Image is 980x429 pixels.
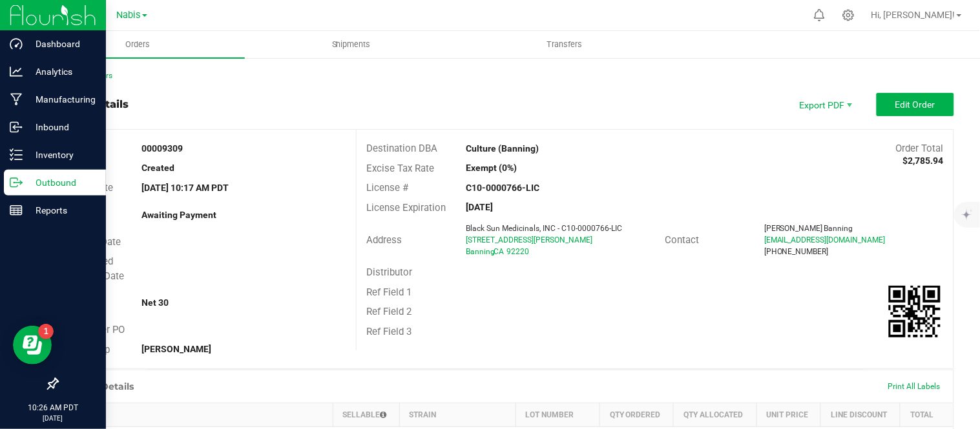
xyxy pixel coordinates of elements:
[13,326,52,364] iframe: Resource center
[466,143,539,154] strong: Culture (Banning)
[366,234,402,246] span: Address
[458,31,672,58] a: Transfers
[824,224,853,233] span: Banning
[58,403,333,427] th: Item
[494,247,504,256] span: CA
[23,119,100,135] p: Inbound
[764,235,886,244] span: [EMAIL_ADDRESS][DOMAIN_NAME]
[366,182,408,194] span: License #
[903,155,944,166] strong: $2,785.94
[366,143,437,154] span: Destination DBA
[23,203,100,218] p: Reports
[23,64,100,79] p: Analytics
[10,204,23,217] inline-svg: Reports
[10,176,23,189] inline-svg: Outbound
[466,163,517,173] strong: Exempt (0%)
[23,147,100,163] p: Inventory
[889,286,941,337] qrcode: 00009309
[821,403,901,427] th: Line Discount
[599,403,674,427] th: Qty Ordered
[896,143,944,154] span: Order Total
[6,402,100,414] p: 10:26 AM PDT
[117,10,141,21] span: Nabis
[10,65,23,78] inline-svg: Analytics
[10,121,23,134] inline-svg: Inbound
[764,224,823,233] span: [PERSON_NAME]
[901,403,954,427] th: Total
[245,31,459,58] a: Shipments
[506,247,529,256] span: 92220
[142,163,175,173] strong: Created
[764,247,829,256] span: [PHONE_NUMBER]
[142,297,169,308] strong: Net 30
[466,202,493,212] strong: [DATE]
[366,326,412,337] span: Ref Field 3
[366,306,412,317] span: Ref Field 2
[366,163,434,174] span: Excise Tax Rate
[333,403,399,427] th: Sellable
[877,93,954,116] button: Edit Order
[399,403,516,427] th: Strain
[23,175,100,190] p: Outbound
[366,266,412,278] span: Distributor
[756,403,821,427] th: Unit Price
[10,37,23,50] inline-svg: Dashboard
[871,10,955,20] span: Hi, [PERSON_NAME]!
[889,286,941,337] img: Scan me!
[466,247,495,256] span: Banning
[108,39,167,50] span: Orders
[315,39,388,50] span: Shipments
[665,234,699,246] span: Contact
[366,202,446,214] span: License Expiration
[516,403,599,427] th: Lot Number
[895,99,935,110] span: Edit Order
[142,344,212,354] strong: [PERSON_NAME]
[466,183,539,193] strong: C10-0000766-LIC
[38,324,54,339] iframe: Resource center unread badge
[10,148,23,161] inline-svg: Inventory
[674,403,756,427] th: Qty Allocated
[888,382,941,391] span: Print All Labels
[492,247,494,256] span: ,
[23,92,100,107] p: Manufacturing
[10,93,23,106] inline-svg: Manufacturing
[142,210,217,220] strong: Awaiting Payment
[366,286,412,298] span: Ref Field 1
[6,414,100,423] p: [DATE]
[530,39,600,50] span: Transfers
[23,36,100,52] p: Dashboard
[466,224,622,233] span: Black Sun Medicinals, INC - C10-0000766-LIC
[466,235,592,244] span: [STREET_ADDRESS][PERSON_NAME]
[31,31,245,58] a: Orders
[142,143,183,154] strong: 00009309
[142,183,229,193] strong: [DATE] 10:17 AM PDT
[786,93,864,116] li: Export PDF
[840,9,857,21] div: Manage settings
